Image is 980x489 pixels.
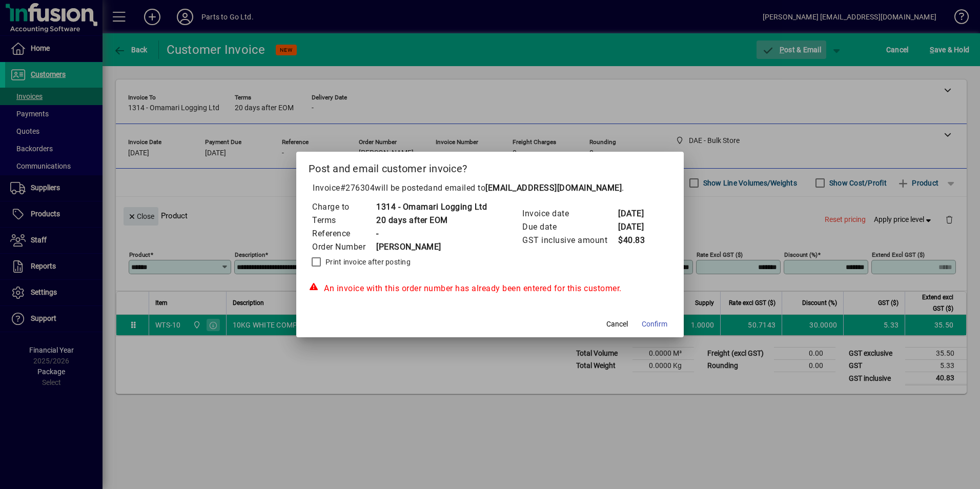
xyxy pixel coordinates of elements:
[606,319,628,330] span: Cancel
[522,234,618,247] td: GST inclusive amount
[485,183,622,193] b: [EMAIL_ADDRESS][DOMAIN_NAME]
[323,257,411,267] label: Print invoice after posting
[312,240,376,254] td: Order Number
[312,227,376,240] td: Reference
[522,220,618,234] td: Due date
[340,183,375,193] span: #276304
[296,152,684,181] h2: Post and email customer invoice?
[376,200,487,214] td: 1314 - Omamari Logging Ltd
[638,315,671,333] button: Confirm
[428,183,622,193] span: and emailed to
[309,282,671,295] div: An invoice with this order number has already been entered for this customer.
[618,220,659,234] td: [DATE]
[618,207,659,220] td: [DATE]
[309,182,671,194] p: Invoice will be posted .
[312,214,376,227] td: Terms
[376,214,487,227] td: 20 days after EOM
[522,207,618,220] td: Invoice date
[376,227,487,240] td: -
[618,234,659,247] td: $40.83
[601,315,634,333] button: Cancel
[312,200,376,214] td: Charge to
[642,319,667,330] span: Confirm
[376,240,487,254] td: [PERSON_NAME]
